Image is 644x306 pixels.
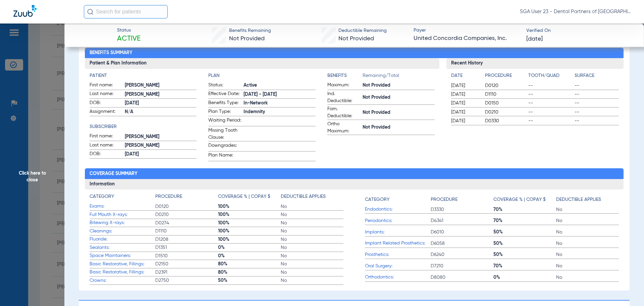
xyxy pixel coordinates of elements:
[575,72,619,79] h4: Surface
[485,118,526,124] span: D0330
[90,99,122,107] span: DOB:
[155,269,218,276] span: D2391
[90,82,122,90] span: First name:
[363,109,435,116] span: Not Provided
[155,277,218,284] span: D2750
[485,72,526,82] app-breakdown-title: Procedure
[365,196,389,203] h4: Category
[414,34,521,43] span: United Concordia Companies, Inc.
[90,123,197,130] app-breakdown-title: Subscriber
[485,91,526,98] span: D1110
[451,100,479,106] span: [DATE]
[493,251,556,258] span: 50%
[575,91,619,98] span: --
[281,269,343,276] span: No
[85,168,624,179] h2: Coverage Summary
[365,240,431,247] span: Implant Related Prosthetics:
[84,5,168,18] input: Search for patients
[208,108,241,116] span: Plan Type:
[281,228,343,234] span: No
[218,253,281,259] span: 0%
[363,124,435,131] span: Not Provided
[363,72,435,82] span: Remaining/Total
[90,72,197,79] h4: Patient
[485,72,526,79] h4: Procedure
[431,217,493,224] span: D4341
[526,27,633,34] span: Verified On
[90,90,122,98] span: Last name:
[281,253,343,259] span: No
[575,109,619,116] span: --
[365,263,431,270] span: Oral Surgery:
[244,108,316,116] span: Indemnity
[493,263,556,269] span: 70%
[493,229,556,235] span: 50%
[526,35,543,43] span: [DATE]
[281,220,343,226] span: No
[90,244,155,251] span: Sealants:
[327,72,363,82] app-breakdown-title: Benefits
[365,251,431,258] span: Prosthetics:
[90,193,114,200] h4: Category
[229,36,265,42] span: Not Provided
[556,240,619,247] span: No
[90,261,155,268] span: Basic Restorative, Fillings:
[493,196,546,203] h4: Coverage % | Copay $
[208,72,316,79] h4: Plan
[327,72,363,79] h4: Benefits
[90,193,155,203] app-breakdown-title: Category
[431,193,493,206] app-breakdown-title: Procedure
[208,152,241,161] span: Plan Name:
[155,236,218,243] span: D1208
[208,99,241,107] span: Benefits Type:
[155,228,218,234] span: D1110
[327,121,360,135] span: Ortho Maximum:
[556,263,619,269] span: No
[125,108,197,116] span: N/A
[338,36,374,42] span: Not Provided
[431,251,493,258] span: D6240
[485,82,526,89] span: D0120
[218,269,281,276] span: 80%
[218,193,270,200] h4: Coverage % | Copay $
[90,252,155,259] span: Space Maintainers:
[556,274,619,281] span: No
[520,8,631,15] span: SGA User 23 - Dental Partners of [GEOGRAPHIC_DATA]-JESUP
[431,196,458,203] h4: Procedure
[90,142,122,150] span: Last name:
[155,203,218,210] span: D0120
[90,133,122,141] span: First name:
[281,277,343,284] span: No
[446,58,624,69] h3: Recent History
[451,109,479,116] span: [DATE]
[229,27,271,34] span: Benefits Remaining
[528,118,573,124] span: --
[451,72,479,82] app-breakdown-title: Date
[493,217,556,224] span: 70%
[451,91,479,98] span: [DATE]
[218,244,281,251] span: 0%
[363,82,435,89] span: Not Provided
[281,211,343,218] span: No
[365,217,431,224] span: Periodontics:
[87,9,93,15] img: Search Icon
[493,274,556,281] span: 0%
[155,253,218,259] span: D1510
[431,274,493,281] span: D8080
[485,109,526,116] span: D0210
[451,82,479,89] span: [DATE]
[575,72,619,82] app-breakdown-title: Surface
[90,236,155,243] span: Fluoride:
[218,236,281,243] span: 100%
[208,142,241,151] span: Downgrades:
[338,27,387,34] span: Deductible Remaining
[125,133,197,140] span: [PERSON_NAME]
[90,219,155,226] span: Bitewing X-rays:
[556,251,619,258] span: No
[208,117,241,126] span: Waiting Period:
[155,211,218,218] span: D0210
[155,220,218,226] span: D0274
[155,193,218,203] app-breakdown-title: Procedure
[218,211,281,218] span: 100%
